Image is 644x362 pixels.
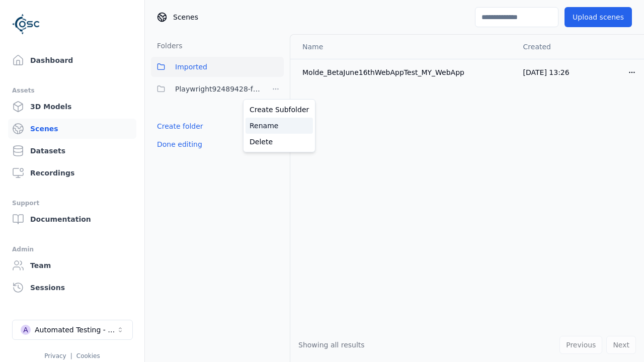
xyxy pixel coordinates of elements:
[246,134,313,150] a: Delete
[246,102,313,118] a: Create Subfolder
[246,118,313,134] a: Rename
